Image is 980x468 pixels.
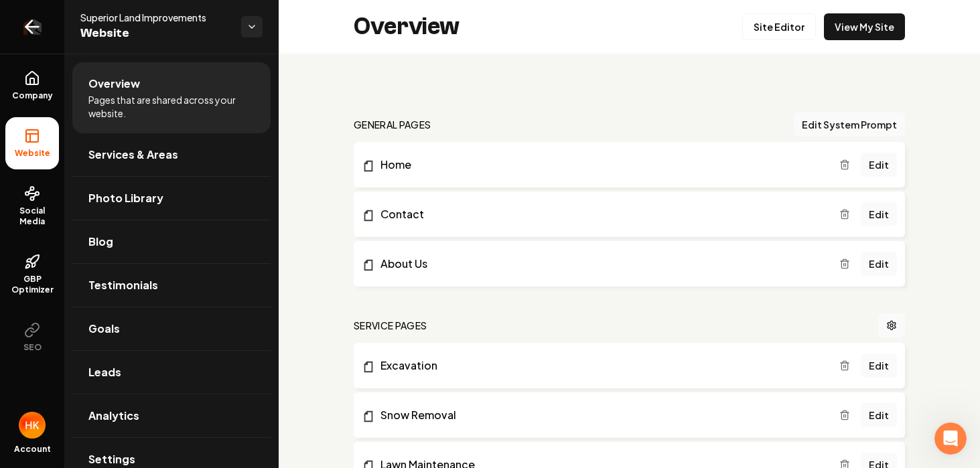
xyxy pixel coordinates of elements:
a: Contact [362,206,839,222]
a: Photo Library [72,177,271,220]
span: Analytics [88,408,139,424]
button: SEO [5,311,59,364]
img: Harley Keranen [19,412,46,439]
span: Account [14,444,51,455]
span: Testimonials [88,277,158,293]
button: Open user button [19,412,46,439]
span: Blog [88,234,113,250]
a: Goals [72,307,271,350]
h2: Overview [354,13,460,40]
span: Goals [88,321,120,337]
span: Photo Library [88,190,163,206]
iframe: Intercom live chat [934,422,967,455]
span: Social Media [5,206,59,227]
a: Snow Removal [362,407,839,423]
h2: Service Pages [354,319,427,332]
span: Website [80,24,230,43]
span: Leads [88,364,121,380]
a: Blog [72,220,271,263]
a: Analytics [72,394,271,437]
span: Company [7,90,58,101]
span: Pages that are shared across your website. [88,93,255,120]
a: Home [362,157,839,173]
span: Services & Areas [88,147,178,163]
span: Overview [88,76,140,92]
a: View My Site [824,13,905,40]
button: Edit System Prompt [794,112,905,137]
a: Edit [861,403,897,427]
span: SEO [18,342,47,353]
span: Website [9,148,56,159]
a: Testimonials [72,264,271,307]
a: Leads [72,351,271,394]
a: Company [5,60,59,112]
a: Edit [861,202,897,226]
span: Settings [88,451,135,467]
a: Edit [861,252,897,276]
a: About Us [362,256,839,272]
span: Superior Land Improvements [80,11,230,24]
a: Site Editor [742,13,816,40]
a: Social Media [5,175,59,238]
a: Services & Areas [72,133,271,176]
h2: general pages [354,118,431,131]
a: Edit [861,153,897,177]
span: GBP Optimizer [5,274,59,295]
a: Excavation [362,358,839,374]
a: GBP Optimizer [5,243,59,306]
a: Edit [861,354,897,378]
